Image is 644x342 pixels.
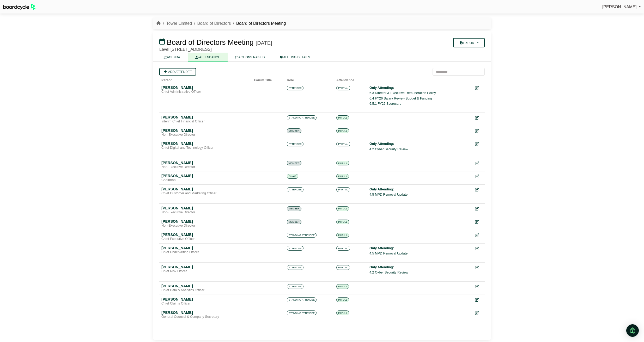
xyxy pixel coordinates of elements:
[161,85,250,90] div: [PERSON_NAME]
[336,233,349,238] span: IN FULL
[369,270,471,275] li: 4.2 Cyber Security Review
[475,232,483,238] div: Edit
[161,165,250,169] div: Non-Executive Director
[475,246,483,252] div: Edit
[287,206,301,211] span: MEMBER
[159,47,212,52] span: Level [STREET_ADDRESS]
[475,284,483,290] div: Edit
[161,237,250,241] div: Chief Executive Officer
[475,187,483,193] div: Edit
[475,265,483,271] div: Edit
[156,53,188,62] a: AGENDA
[453,38,485,47] button: Export
[161,173,250,178] div: [PERSON_NAME]
[369,251,471,256] li: 4.5 MPD Removal Update
[161,315,250,319] div: General Counsel & Company Secretary
[369,246,471,251] div: Only Attending:
[159,68,196,76] a: Add attendee
[475,206,483,212] div: Edit
[161,219,250,224] div: [PERSON_NAME]
[369,265,471,270] div: Only Attending:
[161,288,250,293] div: Chief Data & Analytics Officer
[475,219,483,225] div: Edit
[475,310,483,316] div: Edit
[336,86,350,90] span: PARTIAL
[287,128,301,133] span: MEMBER
[161,232,250,237] div: [PERSON_NAME]
[287,233,317,238] span: STANDING ATTENDEE
[161,210,250,215] div: Non-Executive Director
[161,206,250,210] div: [PERSON_NAME]
[161,133,250,137] div: Non-Executive Director
[287,220,301,224] span: MEMBER
[161,146,250,150] div: Chief Digital and Technology Officer
[161,250,250,254] div: Chief Underwriting Officer
[369,187,471,192] div: Only Attending:
[287,161,301,165] span: MEMBER
[161,265,250,269] div: [PERSON_NAME]
[336,220,349,224] span: IN FULL
[336,206,349,211] span: IN FULL
[336,265,350,270] span: PARTIAL
[161,187,250,191] div: [PERSON_NAME]
[336,161,349,165] span: IN FULL
[334,76,367,83] th: Attendance
[475,85,483,91] div: Edit
[287,297,317,302] span: STANDING ATTENDEE
[626,324,639,337] div: Open Intercom Messenger
[167,38,254,46] span: Board of Directors Meeting
[369,141,471,146] div: Only Attending:
[231,20,286,27] li: Board of Directors Meeting
[369,85,471,90] div: Only Attending:
[475,115,483,121] div: Edit
[287,310,317,315] span: STANDING ATTENDEE
[287,142,303,146] span: ATTENDEE
[161,90,250,94] div: Chief Administrative Officer
[602,5,637,9] span: [PERSON_NAME]
[336,115,349,120] span: IN FULL
[369,96,471,101] li: 6.4 FY26 Salary Review Budget & Funding
[475,160,483,166] div: Edit
[161,246,250,250] div: [PERSON_NAME]
[369,101,471,106] li: 6.5.1 FY26 Scorecard
[161,284,250,288] div: [PERSON_NAME]
[336,246,350,251] span: PARTIAL
[161,178,250,182] div: Chairman
[475,141,483,147] div: Edit
[336,174,349,179] span: IN FULL
[161,191,250,196] div: Chief Customer and Marketing Officer
[287,265,303,270] span: ATTENDEE
[336,142,350,146] span: PARTIAL
[602,4,641,10] a: [PERSON_NAME]
[287,284,303,289] span: ATTENDEE
[161,120,250,124] div: Interim Chief Financial Officer
[161,302,250,306] div: Chief Claims Officer
[475,297,483,303] div: Edit
[161,269,250,273] div: Chief Risk Officer
[166,21,192,26] a: Tower Limited
[252,76,285,83] th: Forum Title
[369,147,471,152] li: 4.2 Cyber Security Review
[156,20,286,27] nav: breadcrumb
[161,115,250,120] div: [PERSON_NAME]
[475,128,483,134] div: Edit
[161,160,250,165] div: [PERSON_NAME]
[197,21,231,26] a: Board of Directors
[287,187,303,192] span: ATTENDEE
[287,115,317,120] span: STANDING ATTENDEE
[287,246,303,251] span: ATTENDEE
[161,297,250,302] div: [PERSON_NAME]
[287,86,303,90] span: ATTENDEE
[287,174,298,179] span: CHAIR
[161,310,250,315] div: [PERSON_NAME]
[336,284,349,289] span: IN FULL
[3,4,35,10] img: BoardcycleBlackGreen-aaafeed430059cb809a45853b8cf6d952af9d84e6e89e1f1685b34bfd5cb7d64.svg
[161,224,250,228] div: Non-Executive Director
[336,310,349,315] span: IN FULL
[336,128,349,133] span: IN FULL
[369,192,471,197] li: 4.5 MPD Removal Update
[161,128,250,133] div: [PERSON_NAME]
[272,53,318,62] a: MEETING DETAILS
[369,90,471,96] li: 6.3 Director & Executive Remuneration Policy
[161,141,250,146] div: [PERSON_NAME]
